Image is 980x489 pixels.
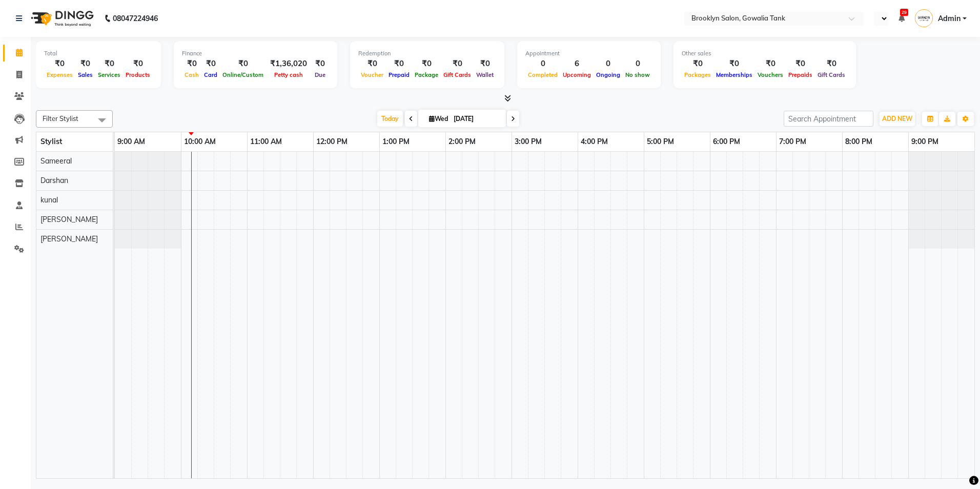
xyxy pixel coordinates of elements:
[220,58,266,70] div: ₹0
[446,134,478,149] a: 2:00 PM
[682,71,713,78] span: Packages
[843,134,875,149] a: 8:00 PM
[623,58,652,70] div: 0
[43,114,78,123] span: Filter Stylist
[755,71,786,78] span: Vouchers
[75,58,95,70] div: ₹0
[525,58,560,70] div: 0
[95,71,123,78] span: Services
[474,71,496,78] span: Wallet
[248,134,284,149] a: 11:00 AM
[123,71,153,78] span: Products
[380,134,412,149] a: 1:00 PM
[386,58,412,70] div: ₹0
[44,49,153,58] div: Total
[26,4,96,33] img: logo
[181,134,218,149] a: 10:00 AM
[123,58,153,70] div: ₹0
[900,9,908,16] span: 29
[40,234,98,243] span: [PERSON_NAME]
[815,71,848,78] span: Gift Cards
[266,58,311,70] div: ₹1,36,020
[560,71,594,78] span: Upcoming
[899,14,905,23] a: 29
[755,58,786,70] div: ₹0
[682,49,848,58] div: Other sales
[314,134,350,149] a: 12:00 PM
[451,111,502,127] input: 2025-09-03
[40,195,58,205] span: kunal
[182,71,201,78] span: Cash
[358,49,496,58] div: Redemption
[880,112,915,126] button: ADD NEW
[201,71,220,78] span: Card
[815,58,848,70] div: ₹0
[578,134,610,149] a: 4:00 PM
[623,71,652,78] span: No show
[358,71,386,78] span: Voucher
[644,134,677,149] a: 5:00 PM
[182,58,201,70] div: ₹0
[40,137,62,146] span: Stylist
[915,9,933,27] img: Admin
[377,111,403,127] span: Today
[311,58,329,70] div: ₹0
[594,58,623,70] div: 0
[777,134,809,149] a: 7:00 PM
[312,71,328,78] span: Due
[713,71,755,78] span: Memberships
[272,71,305,78] span: Petty cash
[426,115,451,123] span: Wed
[44,58,75,70] div: ₹0
[358,58,386,70] div: ₹0
[95,58,123,70] div: ₹0
[594,71,623,78] span: Ongoing
[710,134,743,149] a: 6:00 PM
[786,58,815,70] div: ₹0
[560,58,594,70] div: 6
[474,58,496,70] div: ₹0
[441,58,474,70] div: ₹0
[220,71,266,78] span: Online/Custom
[525,49,652,58] div: Appointment
[40,215,98,224] span: [PERSON_NAME]
[938,13,961,24] span: Admin
[441,71,474,78] span: Gift Cards
[682,58,713,70] div: ₹0
[713,58,755,70] div: ₹0
[784,111,873,127] input: Search Appointment
[525,71,560,78] span: Completed
[75,71,95,78] span: Sales
[40,176,68,185] span: Darshan
[512,134,544,149] a: 3:00 PM
[201,58,220,70] div: ₹0
[113,4,158,33] b: 08047224946
[44,71,75,78] span: Expenses
[386,71,412,78] span: Prepaid
[115,134,148,149] a: 9:00 AM
[909,134,941,149] a: 9:00 PM
[412,71,441,78] span: Package
[786,71,815,78] span: Prepaids
[412,58,441,70] div: ₹0
[882,115,912,123] span: ADD NEW
[182,49,329,58] div: Finance
[40,156,72,166] span: Sameeral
